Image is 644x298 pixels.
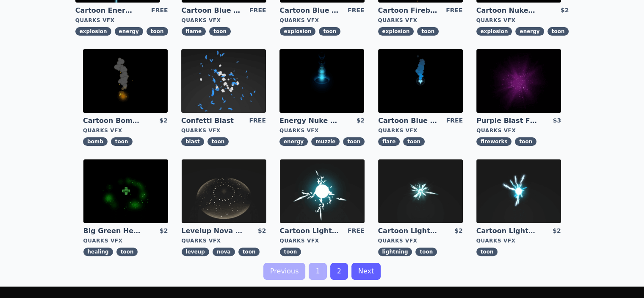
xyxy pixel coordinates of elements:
div: $2 [258,226,266,236]
div: Quarks VFX [378,127,463,134]
img: imgAlt [476,159,561,223]
span: lightning [378,248,412,256]
div: Quarks VFX [75,17,168,24]
div: Quarks VFX [83,127,168,134]
span: toon [111,137,133,146]
a: Cartoon Blue Flare [378,116,439,125]
div: Quarks VFX [476,237,561,244]
div: $2 [160,226,168,236]
div: $2 [553,226,561,236]
span: energy [515,27,544,36]
a: 1 [309,263,326,280]
div: Quarks VFX [182,17,266,24]
span: explosion [476,27,512,36]
a: Levelup Nova Effect [182,226,243,236]
span: fireworks [476,137,511,146]
div: Quarks VFX [280,237,365,244]
img: imgAlt [279,49,364,113]
div: FREE [348,6,364,15]
span: toon [116,248,138,256]
div: Quarks VFX [182,237,266,244]
a: Confetti Blast [181,116,242,125]
span: flame [182,27,206,36]
span: blast [181,137,204,146]
span: toon [209,27,231,36]
div: $2 [159,116,167,125]
div: FREE [151,6,168,15]
div: Quarks VFX [279,127,365,134]
a: Energy Nuke Muzzle Flash [279,116,340,125]
div: FREE [249,6,266,15]
span: toon [403,137,425,146]
span: explosion [75,27,111,36]
div: Quarks VFX [378,17,463,24]
span: toon [319,27,340,36]
span: explosion [378,27,414,36]
a: Big Green Healing Effect [83,226,144,236]
span: energy [279,137,308,146]
a: Cartoon Blue Gas Explosion [280,6,341,15]
img: imgAlt [83,49,168,113]
div: Quarks VFX [280,17,365,24]
img: imgAlt [182,159,266,223]
div: Quarks VFX [378,237,463,244]
div: FREE [348,226,364,236]
span: toon [146,27,168,36]
span: toon [280,248,301,256]
img: imgAlt [83,159,168,223]
a: Next [351,263,381,280]
a: Cartoon Lightning Ball Explosion [378,226,439,236]
span: energy [115,27,143,36]
img: imgAlt [181,49,266,113]
span: healing [83,248,113,256]
span: flare [378,137,400,146]
div: FREE [249,116,265,125]
a: Cartoon Lightning Ball [280,226,341,236]
span: toon [547,27,569,36]
a: Cartoon Bomb Fuse [83,116,144,125]
div: Quarks VFX [83,237,168,244]
span: toon [207,137,229,146]
img: imgAlt [378,49,463,113]
div: $2 [454,226,462,236]
a: 2 [330,263,348,280]
span: bomb [83,137,108,146]
span: toon [415,248,437,256]
span: explosion [280,27,316,36]
div: FREE [446,6,462,15]
img: imgAlt [476,49,561,113]
span: toon [343,137,365,146]
img: imgAlt [378,159,463,223]
a: Cartoon Fireball Explosion [378,6,439,15]
span: toon [476,248,498,256]
a: Cartoon Lightning Ball with Bloom [476,226,537,236]
div: Quarks VFX [476,127,561,134]
div: FREE [446,116,463,125]
div: $2 [561,6,569,15]
span: nova [213,248,235,256]
span: toon [515,137,536,146]
span: muzzle [311,137,340,146]
span: leveup [182,248,209,256]
a: Cartoon Nuke Energy Explosion [476,6,537,15]
span: toon [417,27,439,36]
a: Cartoon Blue Flamethrower [182,6,243,15]
div: $3 [553,116,561,125]
a: Previous [263,263,306,280]
div: Quarks VFX [181,127,266,134]
a: Cartoon Energy Explosion [75,6,136,15]
div: Quarks VFX [476,17,569,24]
img: imgAlt [280,159,365,223]
div: $2 [357,116,365,125]
span: toon [238,248,260,256]
a: Purple Blast Fireworks [476,116,537,125]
